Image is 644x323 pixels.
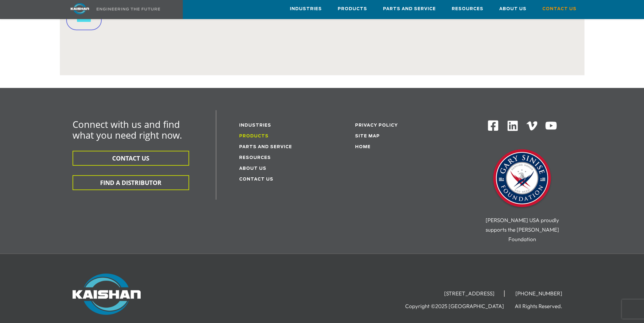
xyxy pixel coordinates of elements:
a: Resources [452,0,483,17]
a: Products [338,0,367,17]
a: Resources [239,156,271,160]
span: Resources [452,5,483,13]
img: Vimeo [526,121,537,130]
span: Contact Us [542,5,577,13]
li: All Rights Reserved. [515,303,572,309]
a: About Us [239,167,266,171]
span: About Us [499,5,526,13]
a: Privacy Policy [355,123,398,128]
img: Gary Sinise Foundation [490,147,554,211]
img: kaishan logo [56,3,104,14]
span: Parts and Service [383,5,436,13]
li: Copyright ©2025 [GEOGRAPHIC_DATA] [405,303,513,309]
img: Facebook [487,120,499,131]
img: Engineering the future [97,8,160,10]
img: Linkedin [507,120,519,132]
button: CONTACT US [73,151,189,166]
a: About Us [499,0,526,17]
span: [PERSON_NAME] USA proudly supports the [PERSON_NAME] Foundation [485,217,559,242]
a: Parts and service [239,145,292,149]
a: Industries [239,123,271,128]
img: Kaishan [73,274,141,315]
a: Contact Us [542,0,577,17]
button: FIND A DISTRIBUTOR [73,175,189,190]
span: Industries [290,5,322,13]
li: [STREET_ADDRESS] [435,290,505,297]
a: Home [355,145,371,149]
img: Youtube [545,120,557,132]
a: Industries [290,0,322,17]
span: Products [338,5,367,13]
a: Contact Us [239,177,273,181]
span: Connect with us and find what you need right now. [73,118,182,141]
a: Products [239,134,269,138]
a: Site Map [355,134,380,138]
a: Parts and Service [383,0,436,17]
li: [PHONE_NUMBER] [506,290,572,297]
